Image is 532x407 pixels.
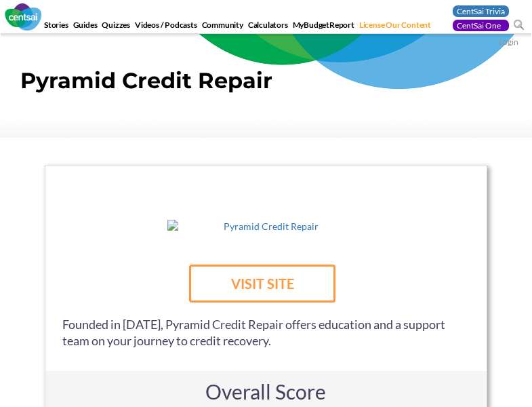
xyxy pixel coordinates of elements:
a: Guides [72,20,99,34]
img: Pyramid Credit Repair [167,220,364,233]
a: VISIT SITE [189,265,335,303]
div: Overall Score [45,379,487,404]
a: Stories [43,20,70,34]
p: Founded in [DATE], Pyramid Credit Repair offers education and a support team on your journey to c... [62,316,470,349]
a: License Our Content [358,20,432,34]
a: CentSai One [453,20,509,31]
img: CentSai [5,3,41,31]
a: CentSai Trivia [453,5,509,17]
a: Quizzes [100,20,131,34]
a: Community [201,20,245,34]
a: MyBudgetReport [291,20,356,34]
a: Login [499,37,518,50]
a: Videos / Podcasts [134,20,199,34]
h1: Pyramid Credit Repair [20,69,512,100]
a: Calculators [247,20,289,34]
